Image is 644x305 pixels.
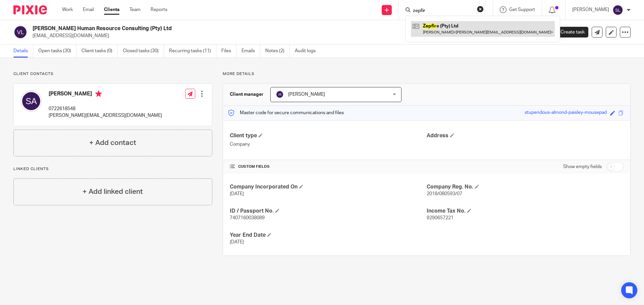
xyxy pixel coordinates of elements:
[82,45,118,58] a: Client tasks (0)
[223,71,631,77] p: More details
[13,166,212,172] p: Linked clients
[49,105,162,112] p: 0722618548
[230,232,427,239] h4: Year End Date
[95,90,102,97] i: Primary
[230,164,427,169] h4: CUSTOM FIELDS
[33,32,539,39] p: [EMAIL_ADDRESS][DOMAIN_NAME]
[228,109,344,116] p: Master code for secure communications and files
[89,138,136,148] h4: + Add contact
[13,5,47,14] img: Pixie
[572,6,609,13] p: [PERSON_NAME]
[49,112,162,119] p: [PERSON_NAME][EMAIL_ADDRESS][DOMAIN_NAME]
[241,45,260,58] a: Emails
[230,183,427,190] h4: Company Incorporated On
[427,208,624,215] h4: Income Tax No.
[549,27,588,37] a: Create task
[427,216,453,220] span: 9290657221
[13,25,28,39] img: svg%3E
[563,163,602,170] label: Show empty fields
[104,6,119,13] a: Clients
[427,183,624,190] h4: Company Reg. No.
[83,186,143,197] h4: + Add linked client
[276,90,284,98] img: svg%3E
[83,6,94,13] a: Email
[427,132,624,139] h4: Address
[13,45,33,58] a: Details
[509,7,535,12] span: Get Support
[288,92,325,97] span: [PERSON_NAME]
[230,132,427,139] h4: Client type
[123,45,164,58] a: Closed tasks (30)
[49,90,162,99] h4: [PERSON_NAME]
[62,6,73,13] a: Work
[295,45,321,58] a: Audit logs
[129,6,141,13] a: Team
[230,216,265,220] span: 7407160038089
[265,45,290,58] a: Notes (2)
[20,90,42,112] img: svg%3E
[38,45,76,58] a: Open tasks (30)
[230,240,244,244] span: [DATE]
[221,45,236,58] a: Files
[230,208,427,215] h4: ID / Passport No.
[169,45,216,58] a: Recurring tasks (11)
[230,141,427,148] p: Company
[151,6,167,13] a: Reports
[13,71,212,77] p: Client contacts
[230,192,244,196] span: [DATE]
[230,91,264,98] h3: Client manager
[477,6,484,12] button: Clear
[525,109,607,117] div: stupendous-almond-paisley-mousepad
[412,8,473,14] input: Search
[612,5,623,15] img: svg%3E
[427,192,462,196] span: 2018/080593/07
[33,25,438,32] h2: [PERSON_NAME] Human Resource Consulting (Pty) Ltd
